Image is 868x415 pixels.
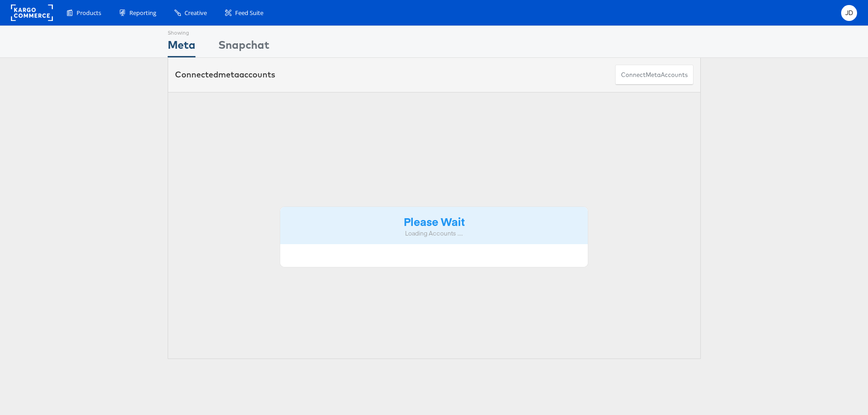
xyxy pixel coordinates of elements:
[404,214,465,229] strong: Please Wait
[218,37,269,57] div: Snapchat
[129,9,156,17] span: Reporting
[218,69,239,80] span: meta
[615,65,693,85] button: ConnectmetaAccounts
[287,229,581,238] div: Loading Accounts ....
[168,26,195,37] div: Showing
[185,9,207,17] span: Creative
[235,9,263,17] span: Feed Suite
[845,10,853,16] span: JD
[77,9,101,17] span: Products
[168,37,195,57] div: Meta
[175,69,275,81] div: Connected accounts
[646,71,661,79] span: meta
